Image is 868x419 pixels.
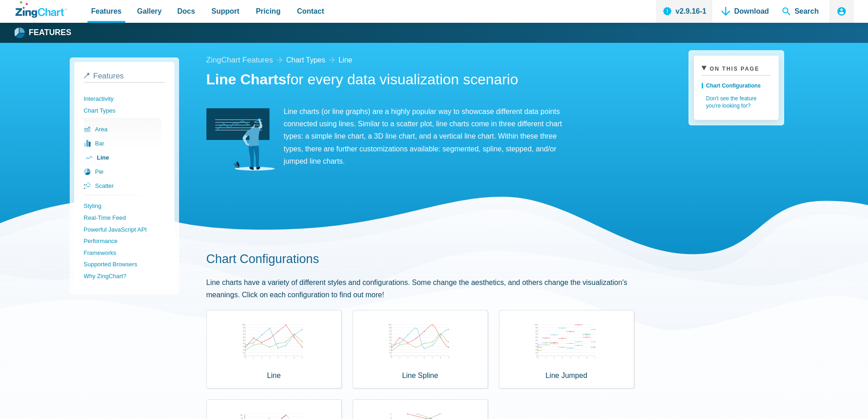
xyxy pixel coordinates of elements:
a: Performance [84,235,165,247]
span: Contact [297,5,324,17]
a: Don't see the feature you're looking for? [702,92,771,112]
a: Chart Configurations [702,79,771,92]
a: scatter [84,179,161,193]
span: Docs [177,5,195,17]
a: line [339,54,352,66]
img: Interactivity Image [206,105,275,174]
a: area [84,122,161,136]
h1: for every data visualization scenario [206,70,647,91]
a: Chart Configurations [206,252,319,266]
span: Pricing [256,5,280,17]
a: ZingChart Logo. Click to return to the homepage [15,1,67,18]
summary: On This Page [702,63,771,76]
a: Frameworks [84,247,165,259]
a: bar [84,136,161,150]
a: Why ZingChart? [84,270,165,282]
span: Support [211,5,239,17]
a: Chart Types [84,105,165,117]
span: Gallery [137,5,162,17]
a: ZingChart Features [206,54,273,67]
a: pie [84,165,161,179]
span: Features [91,5,122,17]
a: Interactivity [84,93,165,105]
a: chart types [286,54,325,66]
p: Line charts (or line graphs) are a highly popular way to showcase different data points connected... [206,105,571,167]
a: Styling [84,200,165,212]
a: Features [84,72,165,83]
strong: Features [29,29,72,37]
p: Line charts have a variety of different styles and configurations. Some change the aesthetics, an... [206,276,647,301]
a: Supported Browsers [84,259,165,270]
a: line [84,150,161,165]
a: Powerful JavaScript API [84,224,165,236]
strong: Line Charts [206,71,287,88]
a: Real-Time Feed [84,212,165,224]
a: Features [15,26,72,40]
span: Features [93,72,124,80]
